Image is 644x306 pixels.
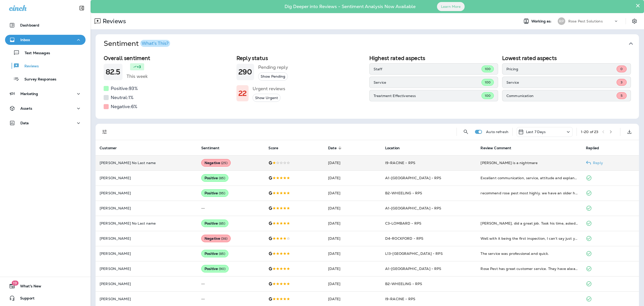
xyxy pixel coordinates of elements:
h2: Overall sentiment [104,55,232,61]
button: Reviews [5,60,86,71]
h5: Neutral: 1 % [111,94,134,102]
button: Filters [100,127,110,137]
h1: Sentiment [104,39,170,48]
h1: 22 [238,89,247,98]
button: Learn More [437,2,465,11]
span: ( 85 ) [219,252,225,256]
p: Dig Deeper into Reviews - Sentiment Analysis Now Available [270,6,430,7]
p: Auto refresh [486,130,508,134]
button: Search Reviews [461,127,471,137]
button: SentimentWhat's This? [100,34,643,53]
span: C3-LOMBARD - RPS [385,221,421,226]
span: Location [385,146,406,150]
button: Show Pending [258,72,288,81]
button: Settings [630,17,639,26]
p: [PERSON_NAME] [100,282,193,286]
span: Location [385,146,400,150]
p: Last 7 Days [526,130,546,134]
p: Assets [20,106,32,110]
button: Text Messages [5,47,86,58]
p: Rose Pest Solutions [568,19,603,23]
td: [DATE] [324,246,381,261]
div: Negative [201,235,231,242]
button: Assets [5,103,86,113]
td: -- [197,276,264,291]
span: 100 [485,80,491,84]
div: Well with it being the first inspection, I can’t say just yet. I did think there was going to be ... [480,236,578,241]
td: [DATE] [324,261,381,276]
p: [PERSON_NAME] No Last name [100,161,193,165]
p: Service [374,80,481,84]
td: [DATE] [324,155,381,170]
span: 0 [620,67,623,71]
button: Show Urgent [253,94,280,102]
p: Dashboard [20,23,39,27]
div: Positive [201,220,228,227]
p: Reviews [19,64,39,69]
span: ( 85 ) [219,176,225,180]
td: -- [197,201,264,216]
span: Score [268,146,285,150]
div: 1 - 20 of 23 [581,130,598,134]
h5: Positive: 93 % [111,84,138,93]
span: I9-RACINE - RPS [385,161,415,165]
span: What's New [15,284,41,290]
div: SentimentWhat's This? [96,53,639,119]
h1: 290 [238,68,252,76]
h5: Urgent reviews [253,85,285,93]
p: Reviews [101,17,126,25]
p: Data [20,121,29,125]
span: Support [15,296,34,302]
div: Jodi is a nightmare [480,160,578,165]
span: Review Comment [480,146,511,150]
div: Positive [201,174,228,182]
p: [PERSON_NAME] [100,252,193,256]
div: The service was professional and quick. [480,251,578,256]
span: 5 [621,94,623,98]
h2: Reply status [236,55,365,61]
span: Score [268,146,278,150]
button: Marketing [5,89,86,99]
p: Service [506,80,617,84]
h5: Pending reply [258,63,288,71]
p: Marketing [20,92,38,96]
td: [DATE] [324,201,381,216]
span: Replied [586,146,599,150]
div: Negative [201,159,231,167]
span: ( 90 ) [219,267,225,271]
span: ( 38 ) [221,236,227,241]
p: Pricing [506,67,617,71]
span: Working as: [531,19,553,23]
span: ( 25 ) [221,161,227,165]
button: Survey Responses [5,74,86,84]
h2: Highest rated aspects [369,55,498,61]
h1: 82.5 [106,68,120,76]
button: Support [5,293,86,303]
p: [PERSON_NAME] [100,191,193,195]
p: Reply [591,161,603,165]
p: Survey Responses [19,77,56,82]
p: [PERSON_NAME] [100,236,193,240]
span: I9-RACINE - RPS [385,297,415,301]
span: B2-WHEELING - RPS [385,191,422,195]
span: ( 95 ) [219,191,225,195]
div: Positive [201,265,229,272]
div: recommend rose pest most highly. we have an older house and for several years had a mouse problem... [480,191,578,196]
div: Positive [201,189,228,197]
div: What's This? [142,41,169,46]
button: Dashboard [5,20,86,30]
p: Communication [506,94,617,98]
span: 3 [621,80,623,84]
span: A1-[GEOGRAPHIC_DATA] - RPS [385,266,441,271]
div: Rose Pest has great customer service. They have always addressed our needs quickly and follow thr... [480,266,578,271]
span: Date [328,146,343,150]
span: A1-[GEOGRAPHIC_DATA] - RPS [385,176,441,180]
span: A1-[GEOGRAPHIC_DATA] - RPS [385,206,441,210]
button: Close [635,2,640,10]
button: Data [5,118,86,128]
button: Inbox [5,35,86,45]
button: 19What's New [5,281,86,291]
p: Inbox [20,38,30,42]
span: 100 [485,67,491,71]
p: [PERSON_NAME] [100,297,193,301]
